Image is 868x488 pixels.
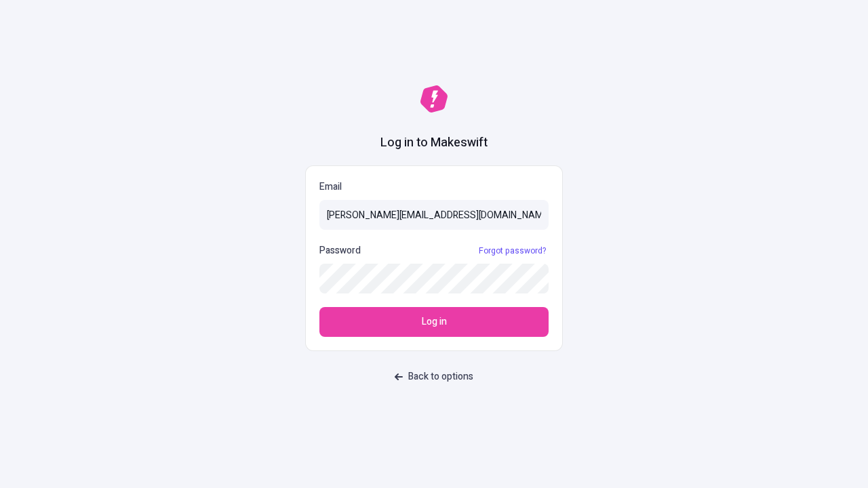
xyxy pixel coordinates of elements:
[422,314,447,329] span: Log in
[387,365,481,389] button: Back to options
[319,243,361,258] p: Password
[319,180,549,195] p: Email
[380,134,488,152] h1: Log in to Makeswift
[319,307,549,337] button: Log in
[476,245,549,256] a: Forgot password?
[319,200,549,230] input: Email
[408,369,473,384] span: Back to options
